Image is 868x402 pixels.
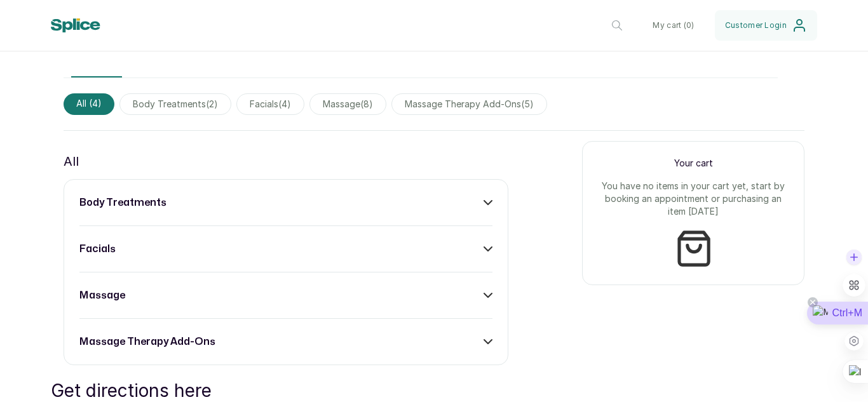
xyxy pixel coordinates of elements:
[725,20,787,30] span: Customer Login
[236,93,304,115] span: facials(4)
[64,151,79,171] p: All
[309,93,386,115] span: massage(8)
[598,157,789,170] p: Your cart
[79,334,215,349] h3: massage therapy add-ons
[64,93,114,115] span: All (4)
[119,93,231,115] span: body treatments(2)
[715,10,817,41] button: Customer Login
[79,241,116,257] h3: facials
[642,10,704,41] button: My cart (0)
[79,195,166,210] h3: body treatments
[598,180,789,218] p: You have no items in your cart yet, start by booking an appointment or purchasing an item [DATE]
[391,93,547,115] span: massage therapy add-ons(5)
[79,288,125,303] h3: massage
